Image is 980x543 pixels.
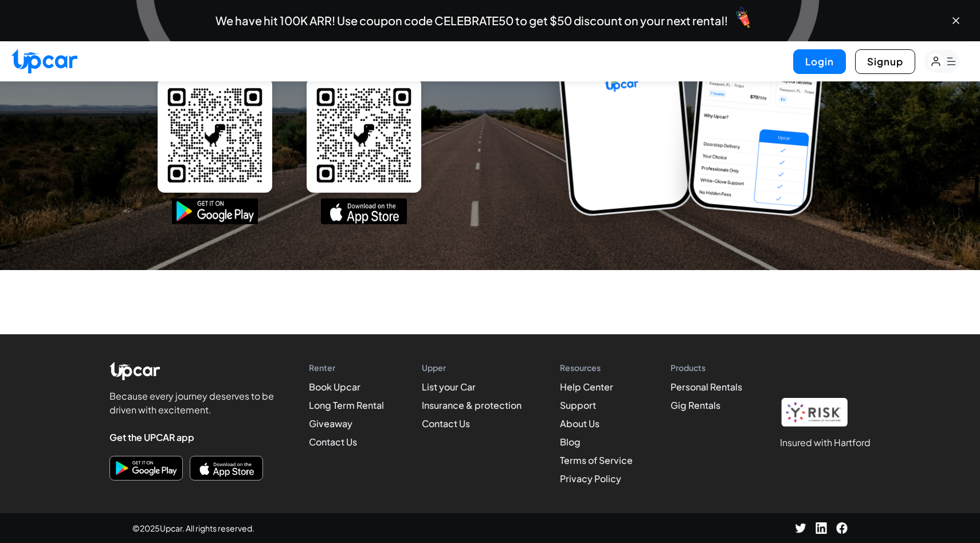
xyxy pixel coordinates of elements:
span: We have hit 100K ARR! Use coupon code CELEBRATE50 to get $50 discount on your next rental! [215,15,728,26]
a: Long Term Rental [309,399,384,411]
a: Book Upcar [309,381,360,393]
a: Gig Rentals [671,399,720,411]
img: Twitter [795,522,806,534]
h4: Products [671,362,742,373]
a: Personal Rentals [671,381,742,393]
button: Signup [855,49,915,74]
a: List your Car [422,381,476,393]
a: Help Center [560,381,613,393]
img: Download on the App Store [193,459,260,478]
button: Close banner [950,15,962,26]
img: LinkedIn [816,522,827,534]
a: Privacy Policy [560,472,621,485]
a: Contact Us [422,417,470,429]
h4: Upper [422,362,522,373]
img: Android QR Code [158,78,272,193]
a: Support [560,399,596,411]
img: google-play [172,198,258,224]
a: Blog [560,436,581,448]
p: Because every journey deserves to be driven with excitement. [109,389,281,417]
img: iOS QR Code [307,78,421,193]
button: Login [793,49,846,74]
a: Download on Google Play [109,456,183,481]
a: Download on the App Store [190,456,263,481]
h4: Resources [560,362,633,373]
a: Insurance & protection [422,399,522,411]
img: app-store [321,198,407,224]
a: Terms of Service [560,454,633,466]
h1: Insured with Hartford [780,436,871,450]
a: Giveaway [309,417,352,429]
a: Contact Us [309,436,357,448]
img: Upcar Logo [109,362,160,380]
img: Get it on Google Play [112,459,180,478]
img: Facebook [836,522,848,534]
span: © 2025 Upcar. All rights reserved. [132,522,254,534]
img: Upcar Logo [11,49,77,73]
h4: Renter [309,362,384,373]
h4: Get the UPCAR app [109,431,281,444]
a: About Us [560,417,599,429]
